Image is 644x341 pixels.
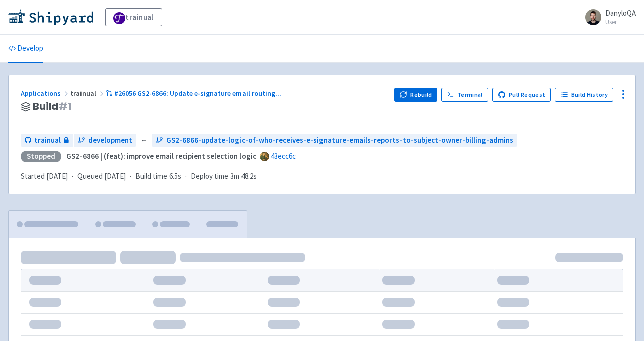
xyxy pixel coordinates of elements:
[271,151,296,161] a: 43ecc6c
[21,134,73,147] a: trainual
[104,171,126,181] time: [DATE]
[33,101,72,112] span: Build
[105,8,162,26] a: trainual
[191,170,228,182] span: Deploy time
[21,170,263,182] div: · · ·
[70,89,106,98] span: trainual
[21,89,70,98] a: Applications
[492,88,551,102] a: Pull Request
[140,135,148,146] span: ←
[166,135,513,146] span: GS2-6866-update-logic-of-who-receives-e-signature-emails-reports-to-subject-owner-billing-admins
[46,171,68,181] time: [DATE]
[555,88,613,102] a: Build History
[88,135,132,146] span: development
[58,99,72,113] span: # 1
[74,134,136,147] a: development
[605,8,636,18] span: DanyloQA
[34,135,61,146] span: trainual
[21,151,61,162] div: Stopped
[441,88,488,102] a: Terminal
[21,171,68,181] span: Started
[66,151,256,161] strong: GS2-6866 | (feat): improve email recipient selection logic
[152,134,517,147] a: GS2-6866-update-logic-of-who-receives-e-signature-emails-reports-to-subject-owner-billing-admins
[579,9,636,25] a: DanyloQA User
[106,89,283,98] a: #26056 GS2-6866: Update e-signature email routing...
[8,9,93,25] img: Shipyard logo
[77,171,126,181] span: Queued
[605,19,636,25] small: User
[169,170,181,182] span: 6.5s
[230,170,257,182] span: 3m 48.2s
[135,170,167,182] span: Build time
[114,89,281,98] span: #26056 GS2-6866: Update e-signature email routing ...
[8,35,43,63] a: Develop
[394,88,438,102] button: Rebuild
